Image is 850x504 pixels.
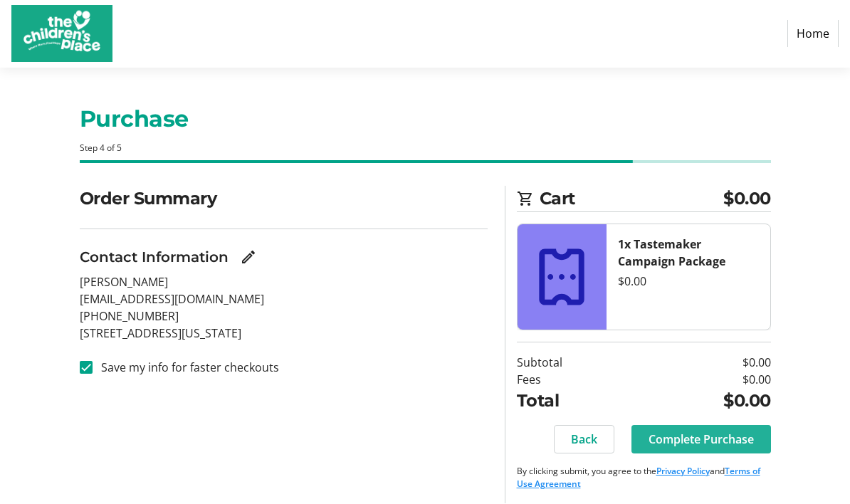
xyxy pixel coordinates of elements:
[93,359,279,377] label: Save my info for faster checkouts
[641,372,771,389] td: $0.00
[517,466,760,490] a: Terms of Use Agreement
[540,187,724,212] span: Cart
[723,187,771,212] span: $0.00
[571,431,597,448] span: Back
[80,247,229,268] h3: Contact Information
[234,243,263,272] button: Edit Contact Information
[641,355,771,372] td: $0.00
[80,274,488,291] p: [PERSON_NAME]
[618,273,759,290] div: $0.00
[80,291,488,308] p: [EMAIL_ADDRESS][DOMAIN_NAME]
[641,389,771,414] td: $0.00
[517,466,771,491] p: By clicking submit, you agree to the and
[649,431,754,448] span: Complete Purchase
[618,237,725,270] strong: 1x Tastemaker Campaign Package
[517,389,641,414] td: Total
[11,6,112,63] img: The Children's Place's Logo
[80,187,488,212] h2: Order Summary
[554,426,614,454] button: Back
[80,142,771,155] div: Step 4 of 5
[631,426,771,454] button: Complete Purchase
[80,325,488,342] p: [STREET_ADDRESS][US_STATE]
[517,355,641,372] td: Subtotal
[80,103,771,137] h1: Purchase
[787,21,839,48] a: Home
[656,466,710,478] a: Privacy Policy
[517,372,641,389] td: Fees
[80,308,488,325] p: [PHONE_NUMBER]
